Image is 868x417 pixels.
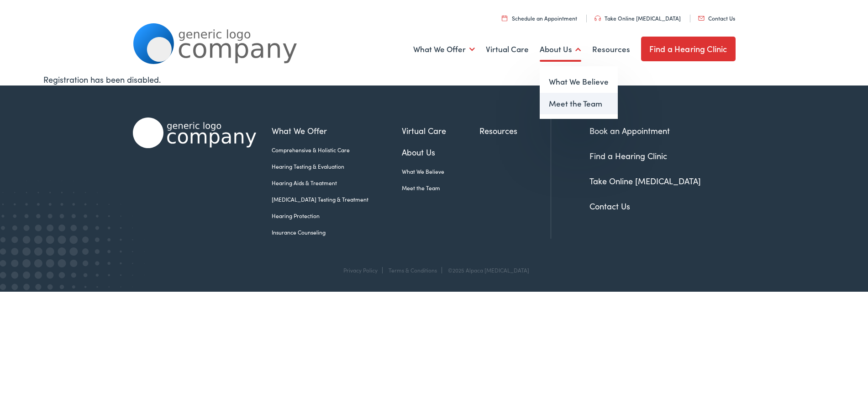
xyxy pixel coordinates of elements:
a: Meet the Team [402,184,479,192]
a: Insurance Counseling [272,228,402,236]
img: utility icon [594,16,601,21]
a: About Us [540,32,581,66]
a: Book an Appointment [589,125,670,136]
a: Hearing Protection [272,212,402,220]
div: Registration has been disabled. [43,73,825,86]
a: Contact Us [589,200,630,212]
a: Hearing Aids & Treatment [272,179,402,187]
img: utility icon [698,16,705,21]
a: About Us [402,146,479,158]
a: Resources [479,124,551,137]
a: What We Believe [540,71,618,93]
a: Schedule an Appointment [502,14,577,22]
a: Take Online [MEDICAL_DATA] [589,175,701,187]
a: What We Believe [402,167,479,176]
a: Privacy Policy [343,266,378,274]
a: Terms & Conditions [389,266,437,274]
div: ©2025 Alpaca [MEDICAL_DATA] [443,267,529,273]
img: utility icon [502,15,507,21]
img: Alpaca Audiology [133,118,256,148]
a: Find a Hearing Clinic [589,150,667,161]
a: Take Online [MEDICAL_DATA] [594,14,681,22]
a: Resources [592,32,630,66]
a: Virtual Care [402,124,479,137]
a: Comprehensive & Holistic Care [272,146,402,154]
a: Virtual Care [486,32,529,66]
a: Find a Hearing Clinic [641,37,736,61]
a: Contact Us [698,14,735,22]
a: What We Offer [413,32,475,66]
a: Meet the Team [540,93,618,115]
a: [MEDICAL_DATA] Testing & Treatment [272,195,402,203]
a: What We Offer [272,124,402,137]
a: Hearing Testing & Evaluation [272,162,402,171]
